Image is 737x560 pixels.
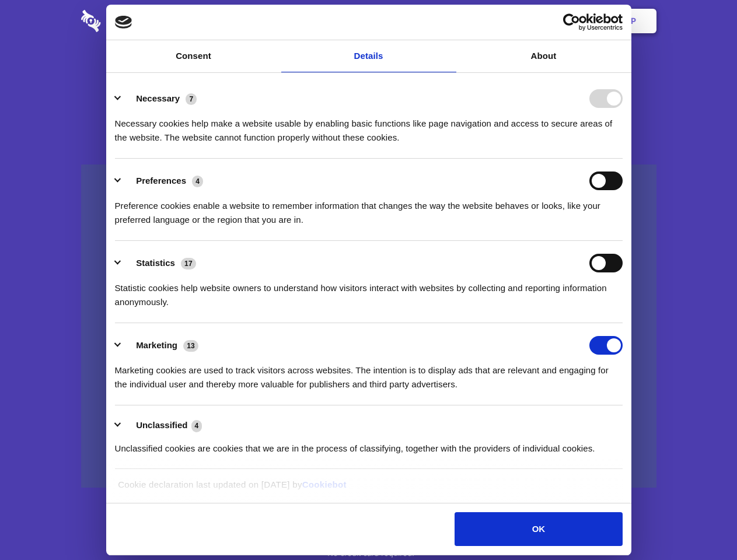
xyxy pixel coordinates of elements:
a: Details [281,40,456,72]
a: Cookiebot [302,480,347,489]
button: Unclassified (4) [115,418,209,433]
a: Usercentrics Cookiebot - opens in a new window [521,13,623,31]
span: 4 [191,420,202,432]
button: Necessary (7) [115,89,204,108]
a: Consent [106,40,281,72]
button: Statistics (17) [115,254,204,272]
a: Contact [473,3,527,39]
div: Marketing cookies are used to track visitors across websites. The intention is to display ads tha... [115,355,623,391]
a: About [456,40,631,72]
span: 4 [192,176,203,187]
img: logo [115,16,132,29]
img: logo-wordmark-white-trans-d4663122ce5f474addd5e946df7df03e33cb6a1c49d2221995e7729f52c070b2.svg [81,10,181,32]
iframe: Drift Widget Chat Controller [679,502,723,546]
button: Marketing (13) [115,336,206,355]
a: Wistia video thumbnail [81,164,656,488]
div: Unclassified cookies are cookies that we are in the process of classifying, together with the pro... [115,433,623,456]
div: Cookie declaration last updated on [DATE] by [109,478,628,501]
span: 13 [183,340,198,352]
span: 7 [186,93,197,105]
button: OK [455,512,622,546]
label: Preferences [136,176,186,185]
h1: Eliminate Slack Data Loss. [81,52,656,94]
label: Necessary [136,93,180,103]
a: Pricing [343,3,393,39]
a: Login [529,3,580,39]
div: Preference cookies enable a website to remember information that changes the way the website beha... [115,190,623,227]
div: Statistic cookies help website owners to understand how visitors interact with websites by collec... [115,272,623,309]
label: Statistics [136,258,175,268]
label: Marketing [136,340,177,350]
div: Necessary cookies help make a website usable by enabling basic functions like page navigation and... [115,108,623,145]
button: Preferences (4) [115,171,211,190]
h4: Auto-redaction of sensitive data, encrypted data sharing and self-destructing private chats. Shar... [81,106,656,145]
span: 17 [181,258,196,269]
